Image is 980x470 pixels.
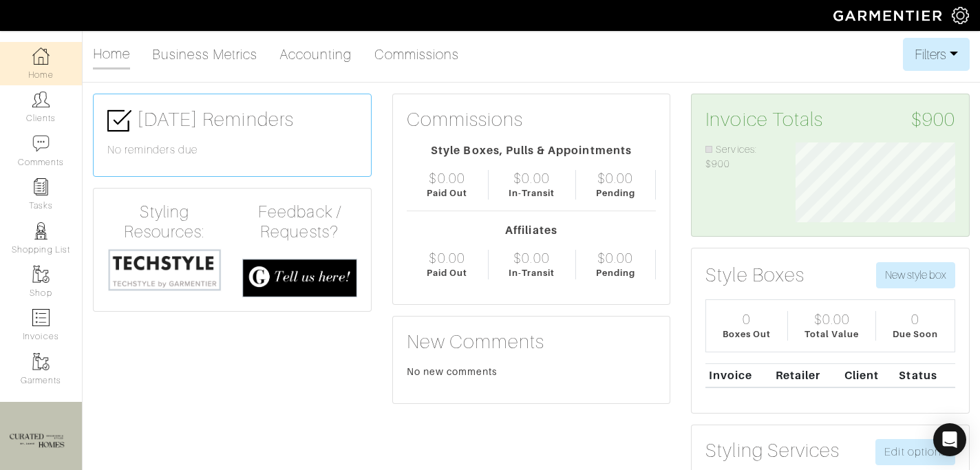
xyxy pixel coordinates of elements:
li: Services: $900 [705,142,775,172]
a: Home [93,40,130,70]
div: Style Boxes, Pulls & Appointments [407,142,657,159]
div: Paid Out [427,186,467,200]
button: Filters [903,38,970,71]
div: In-Transit [509,266,555,279]
img: check-box-icon-36a4915ff3ba2bd8f6e4f29bc755bb66becd62c870f447fc0dd1365fcfddab58.png [107,109,131,133]
img: dashboard-icon-dbcd8f5a0b271acd01030246c82b418ddd0df26cd7fceb0bd07c9910d44c42f6.png [32,47,50,65]
h3: Invoice Totals [705,108,955,131]
div: $0.00 [597,250,633,266]
div: Due Soon [893,328,938,341]
div: No new comments [407,365,657,378]
div: Total Value [805,328,860,341]
div: Open Intercom Messenger [933,423,966,456]
img: feedback_requests-3821251ac2bd56c73c230f3229a5b25d6eb027adea667894f41107c140538ee0.png [242,259,356,297]
div: Paid Out [427,266,467,279]
div: 0 [911,311,919,328]
div: In-Transit [509,186,555,200]
img: stylists-icon-eb353228a002819b7ec25b43dbf5f0378dd9e0616d9560372ff212230b889e62.png [32,222,50,239]
img: orders-icon-0abe47150d42831381b5fb84f609e132dff9fe21cb692f30cb5eec754e2cba89.png [32,309,50,326]
h4: Feedback / Requests? [242,202,356,242]
div: Affiliates [407,222,657,239]
img: comment-icon-a0a6a9ef722e966f86d9cbdc48e553b5cf19dbc54f86b18d962a5391bc8f6eb6.png [32,135,50,152]
h3: [DATE] Reminders [107,108,357,133]
div: $0.00 [814,311,850,328]
th: Retailer [772,363,841,387]
a: Commissions [374,41,460,68]
div: $0.00 [513,170,549,186]
span: $900 [911,108,955,131]
h6: No reminders due [107,144,357,157]
h3: Styling Services [705,439,840,462]
h3: Commissions [407,108,524,131]
div: 0 [743,311,751,328]
img: clients-icon-6bae9207a08558b7cb47a8932f037763ab4055f8c8b6bfacd5dc20c3e0201464.png [32,91,50,108]
div: $0.00 [597,170,633,186]
h4: Styling Resources: [107,202,222,242]
img: reminder-icon-8004d30b9f0a5d33ae49ab947aed9ed385cf756f9e5892f1edd6e32f2345188e.png [32,178,50,195]
a: Business Metrics [152,41,257,68]
a: Edit options [875,439,955,465]
div: $0.00 [429,170,465,186]
th: Status [896,363,955,387]
div: Pending [596,186,635,200]
th: Invoice [705,363,772,387]
img: techstyle-93310999766a10050dc78ceb7f971a75838126fd19372ce40ba20cdf6a89b94b.png [107,248,222,292]
img: garments-icon-b7da505a4dc4fd61783c78ac3ca0ef83fa9d6f193b1c9dc38574b1d14d53ca28.png [32,353,50,370]
img: garments-icon-b7da505a4dc4fd61783c78ac3ca0ef83fa9d6f193b1c9dc38574b1d14d53ca28.png [32,266,50,283]
button: New style box [876,262,955,288]
h3: Style Boxes [705,264,805,287]
div: Pending [596,266,635,279]
a: Accounting [279,41,352,68]
img: gear-icon-white-bd11855cb880d31180b6d7d6211b90ccbf57a29d726f0c71d8c61bd08dd39cc2.png [952,7,969,24]
div: $0.00 [513,250,549,266]
h3: New Comments [407,330,657,354]
img: garmentier-logo-header-white-b43fb05a5012e4ada735d5af1a66efaba907eab6374d6393d1fbf88cb4ef424d.png [827,3,952,28]
th: Client [841,363,896,387]
div: $0.00 [429,250,465,266]
div: Boxes Out [723,328,771,341]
